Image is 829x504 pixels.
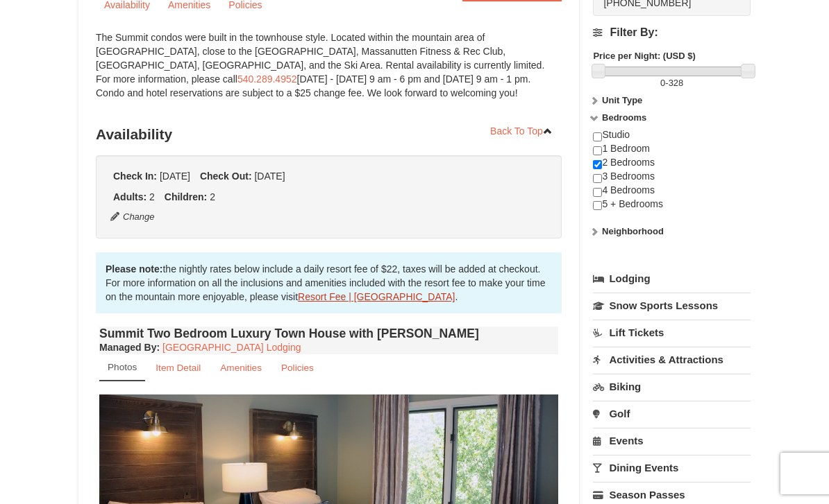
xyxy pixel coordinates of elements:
[593,266,751,291] a: Lodging
[593,347,751,372] a: Activities & Attractions
[593,374,751,399] a: Biking
[593,428,751,453] a: Events
[162,342,301,353] a: [GEOGRAPHIC_DATA] Lodging
[99,342,156,353] span: Managed By
[660,78,665,88] span: 0
[593,455,751,480] a: Dining Events
[602,226,664,236] strong: Neighborhood
[602,112,646,123] strong: Bedrooms
[602,95,642,105] strong: Unit Type
[99,327,558,340] h4: Summit Two Bedroom Luxury Town House with [PERSON_NAME]
[106,263,162,275] strong: Please note:
[113,191,146,202] strong: Adults:
[281,363,314,373] small: Policies
[254,171,285,182] span: [DATE]
[272,354,323,381] a: Policies
[165,191,207,202] strong: Children:
[593,293,751,318] a: Snow Sports Lessons
[237,73,297,85] a: 540.289.4952
[298,291,455,302] a: Resort Fee | [GEOGRAPHIC_DATA]
[593,51,695,61] strong: Price per Night: (USD $)
[96,31,562,114] div: The Summit condos were built in the townhouse style. Located within the mountain area of [GEOGRAP...
[99,354,145,381] a: Photos
[200,171,252,182] strong: Check Out:
[669,78,684,88] span: 328
[593,76,751,90] label: -
[211,354,271,381] a: Amenities
[110,209,156,225] button: Change
[160,171,190,182] span: [DATE]
[99,342,160,353] strong: :
[113,171,157,182] strong: Check In:
[220,363,262,373] small: Amenities
[96,252,562,313] div: the nightly rates below include a daily resort fee of $22, taxes will be added at checkout. For m...
[146,354,210,381] a: Item Detail
[593,401,751,426] a: Golf
[156,363,201,373] small: Item Detail
[593,128,751,225] div: Studio 1 Bedroom 2 Bedrooms 3 Bedrooms 4 Bedrooms 5 + Bedrooms
[481,121,562,141] a: Back To Top
[108,362,137,372] small: Photos
[96,121,562,148] h3: Availability
[210,191,215,202] span: 2
[593,26,751,39] h4: Filter By:
[593,320,751,345] a: Lift Tickets
[149,191,155,202] span: 2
